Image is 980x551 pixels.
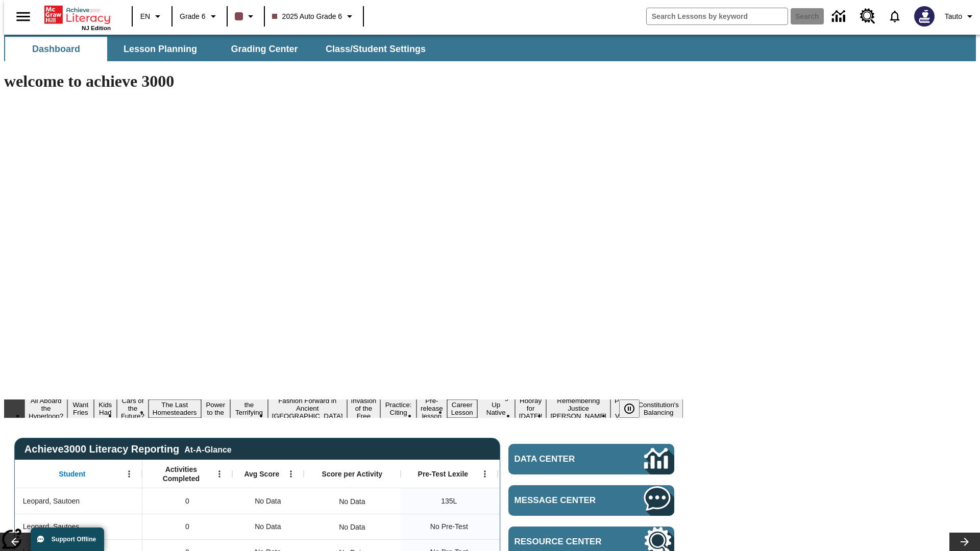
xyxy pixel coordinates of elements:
[24,395,67,421] button: Slide 1 All Aboard the Hyperloop?
[109,37,211,61] button: Lesson Planning
[231,43,298,55] span: Grading Center
[334,491,370,512] div: No Data, Leopard, Sautoen
[232,514,304,539] div: No Data, Leopard, Sautoes
[140,11,150,22] span: EN
[447,399,477,418] button: Slide 12 Career Lesson
[32,43,80,55] span: Dashboard
[4,35,976,61] div: SubNavbar
[430,521,468,532] span: No Pre-Test, Leopard, Sautoes
[610,395,634,421] button: Slide 16 Point of View
[854,3,881,30] a: Resource Center, Will open in new tab
[31,528,104,551] button: Support Offline
[945,11,962,22] span: Tauto
[418,469,469,479] span: Pre-Test Lexile
[908,3,941,30] button: Select a new avatar
[416,395,447,421] button: Slide 11 Pre-release lesson
[514,454,610,464] span: Data Center
[52,536,96,543] span: Support Offline
[317,37,434,61] button: Class/Student Settings
[515,395,547,421] button: Slide 14 Hooray for Constitution Day!
[24,443,232,455] span: Achieve3000 Literacy Reporting
[619,399,650,418] div: Pause
[250,516,286,537] span: No Data
[508,485,674,516] a: Message Center
[619,399,640,418] button: Pause
[59,469,85,479] span: Student
[184,443,231,455] div: At-A-Glance
[826,3,854,31] a: Data Center
[176,7,224,26] button: Grade: Grade 6, Select a grade
[508,444,674,474] a: Data Center
[441,496,457,507] span: 135 Lexile, Leopard, Sautoen
[148,465,215,483] span: Activities Completed
[941,7,980,26] button: Profile/Settings
[8,2,38,32] button: Open side menu
[212,466,227,482] button: Open Menu
[67,384,93,433] button: Slide 2 Do You Want Fries With That?
[334,517,370,537] div: No Data, Leopard, Sautoes
[23,521,80,532] span: Leopard, Sautoes
[121,466,137,482] button: Open Menu
[647,8,788,24] input: search field
[347,388,381,429] button: Slide 9 The Invasion of the Free CD
[4,37,435,61] div: SubNavbar
[232,488,304,514] div: No Data, Leopard, Sautoen
[201,392,231,425] button: Slide 6 Solar Power to the People
[634,392,683,425] button: Slide 17 The Constitution's Balancing Act
[949,533,980,551] button: Lesson carousel, Next
[283,466,299,482] button: Open Menu
[881,3,908,30] a: Notifications
[142,488,232,514] div: 0, Leopard, Sautoen
[914,6,935,27] img: Avatar
[94,384,117,433] button: Slide 3 Dirty Jobs Kids Had To Do
[5,37,107,61] button: Dashboard
[180,11,206,22] span: Grade 6
[4,72,683,91] h1: welcome to achieve 3000
[82,25,111,31] span: NJ Edition
[185,496,189,507] span: 0
[213,37,315,61] button: Grading Center
[185,521,189,532] span: 0
[44,5,111,25] a: Home
[477,392,515,425] button: Slide 13 Cooking Up Native Traditions
[231,7,261,26] button: Class color is dark brown. Change class color
[380,392,416,425] button: Slide 10 Mixed Practice: Citing Evidence
[244,469,279,479] span: Avg Score
[514,537,614,547] span: Resource Center
[268,395,347,421] button: Slide 8 Fashion Forward in Ancient Rome
[149,399,201,418] button: Slide 5 The Last Homesteaders
[23,496,80,507] span: Leopard, Sautoen
[117,395,149,421] button: Slide 4 Cars of the Future?
[250,491,286,512] span: No Data
[268,7,360,26] button: Class: 2025 Auto Grade 6, Select your class
[326,43,426,55] span: Class/Student Settings
[322,469,383,479] span: Score per Activity
[142,514,232,539] div: 0, Leopard, Sautoes
[546,395,610,421] button: Slide 15 Remembering Justice O'Connor
[44,4,111,31] div: Home
[230,392,268,425] button: Slide 7 Attack of the Terrifying Tomatoes
[272,11,342,22] span: 2025 Auto Grade 6
[136,7,168,26] button: Language: EN, Select a language
[514,495,614,506] span: Message Center
[124,43,197,55] span: Lesson Planning
[477,466,493,482] button: Open Menu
